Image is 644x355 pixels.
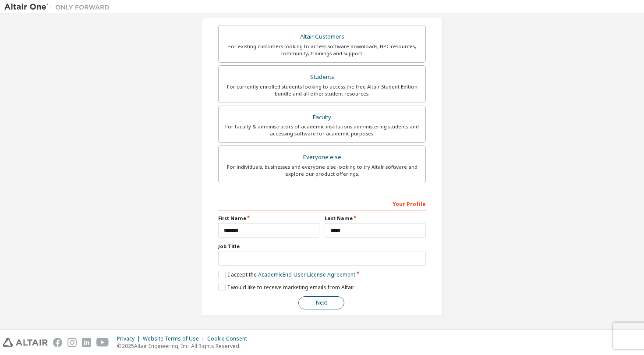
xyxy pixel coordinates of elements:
[218,196,426,210] div: Your Profile
[218,215,319,222] label: First Name
[207,335,252,342] div: Cookie Consent
[96,338,109,347] img: youtube.svg
[325,215,426,222] label: Last Name
[218,271,355,278] label: I accept the
[224,163,420,177] div: For individuals, businesses and everyone else looking to try Altair software and explore our prod...
[258,271,355,278] a: Academic End-User License Agreement
[4,3,114,11] img: Altair One
[67,338,77,347] img: instagram.svg
[117,335,143,342] div: Privacy
[224,123,420,137] div: For faculty & administrators of academic institutions administering students and accessing softwa...
[224,83,420,97] div: For currently enrolled students looking to access the free Altair Student Edition bundle and all ...
[218,284,354,291] label: I would like to receive marketing emails from Altair
[117,342,252,350] p: © 2025 Altair Engineering, Inc. All Rights Reserved.
[224,71,420,83] div: Students
[224,43,420,57] div: For existing customers looking to access software downloads, HPC resources, community, trainings ...
[82,338,91,347] img: linkedin.svg
[143,335,207,342] div: Website Terms of Use
[224,151,420,163] div: Everyone else
[298,296,344,309] button: Next
[224,111,420,124] div: Faculty
[218,243,426,250] label: Job Title
[3,338,48,347] img: altair_logo.svg
[53,338,62,347] img: facebook.svg
[224,31,420,43] div: Altair Customers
